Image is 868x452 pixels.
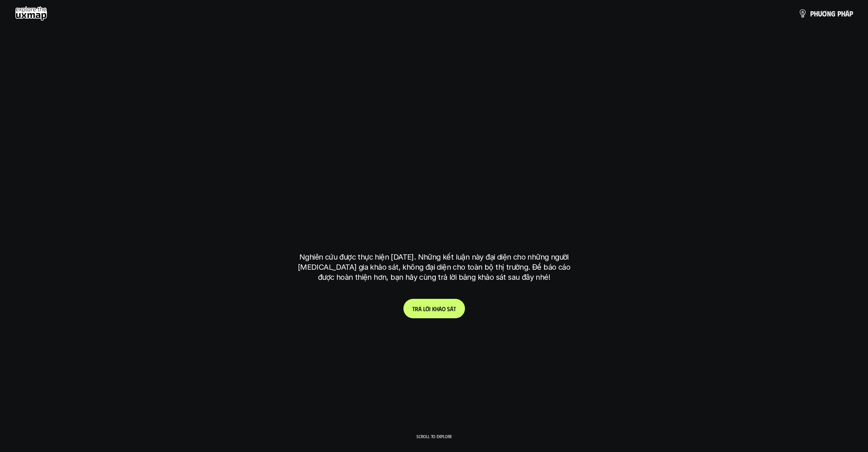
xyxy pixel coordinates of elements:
[845,9,849,18] span: á
[841,9,845,18] span: h
[403,299,465,318] a: Trảlờikhảosát
[837,9,841,18] span: p
[818,9,822,18] span: ư
[435,305,438,312] span: h
[412,305,415,312] span: T
[822,9,827,18] span: ơ
[810,9,814,18] span: p
[432,305,435,312] span: k
[447,305,450,312] span: s
[831,9,836,18] span: g
[450,305,453,312] span: á
[453,305,456,312] span: t
[418,305,422,312] span: ả
[429,305,431,312] span: i
[798,6,853,21] a: phươngpháp
[408,136,465,145] h6: Kết quả nghiên cứu
[301,213,567,245] h1: tại [GEOGRAPHIC_DATA]
[849,9,853,18] span: p
[438,305,442,312] span: ả
[423,305,425,312] span: l
[294,252,574,282] p: Nghiên cứu được thực hiện [DATE]. Những kết luận này đại diện cho những người [MEDICAL_DATA] gia ...
[416,434,452,439] p: Scroll to explore
[814,9,818,18] span: h
[298,154,570,186] h1: phạm vi công việc của
[415,305,418,312] span: r
[827,9,831,18] span: n
[442,305,446,312] span: o
[425,305,429,312] span: ờ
